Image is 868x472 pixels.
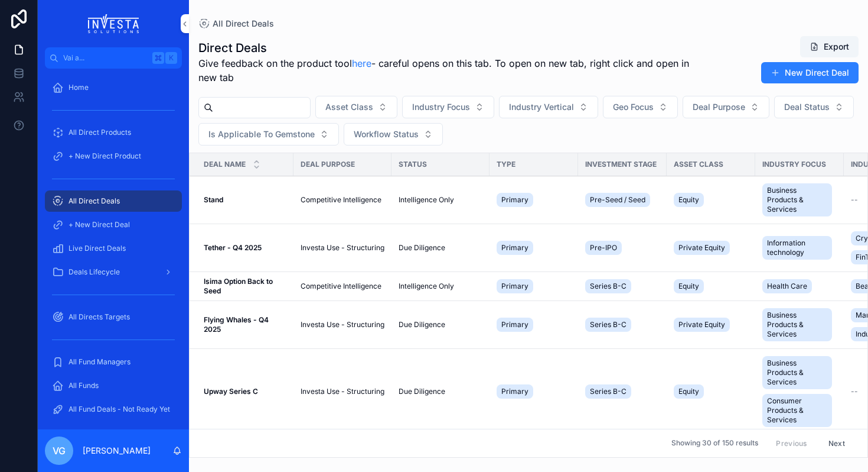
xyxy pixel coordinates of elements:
a: Primary [497,315,571,334]
a: All Fund Deals - Not Ready Yet [45,399,182,420]
span: Deal Name [204,160,246,169]
span: Live Direct Deals [68,244,126,253]
span: Private Equity [678,320,725,329]
span: Investa Use - Structuring [301,320,384,329]
span: Home [68,83,89,92]
a: Information technology [762,234,837,262]
a: Investa Use - Structuring [301,243,384,253]
span: Pre-IPO [590,243,617,253]
span: Equity [678,387,699,396]
a: Isima Option Back to Seed [204,277,286,296]
span: Investa Use - Structuring [301,387,384,396]
span: Health Care [767,282,807,291]
span: Pre-Seed / Seed [590,195,645,205]
span: All Fund Deals - Not Ready Yet [68,405,170,414]
button: Select Button [603,96,678,118]
a: Business Products & Services [762,181,837,219]
a: Intelligence Only [399,282,482,291]
a: Deals Lifecycle [45,261,182,283]
a: All Direct Deals [198,18,274,30]
span: Equity [678,282,699,291]
span: Due Diligence [399,243,445,253]
a: Upway Series C [204,387,286,396]
span: All Funds [68,381,99,390]
span: Business Products & Services [767,186,827,214]
a: Flying Whales - Q4 2025 [204,315,286,334]
span: All Fund Managers [68,357,130,367]
a: Intelligence Only [399,195,482,205]
button: Select Button [315,96,397,118]
span: Give feedback on the product tool - careful opens on this tab. To open on new tab, right click an... [198,56,697,85]
span: Asset Class [674,160,723,169]
a: All Direct Products [45,122,182,143]
strong: Flying Whales - Q4 2025 [204,315,270,334]
a: Health Care [762,277,837,296]
span: Due Diligence [399,387,445,396]
strong: Tether - Q4 2025 [204,243,262,252]
span: + New Direct Deal [68,220,130,229]
span: Business Products & Services [767,311,827,339]
span: Series B-C [590,320,626,329]
strong: Stand [204,195,223,204]
span: Workflow Status [354,128,419,140]
span: Intelligence Only [399,282,454,291]
span: Private Equity [678,243,725,253]
span: Primary [501,320,528,329]
span: Industry Focus [762,160,826,169]
span: Series B-C [590,387,626,396]
button: New Direct Deal [761,62,859,83]
p: [PERSON_NAME] [83,445,151,457]
h1: Direct Deals [198,40,697,56]
span: Information technology [767,238,827,257]
a: + New Direct Deal [45,214,182,235]
a: All Fund Managers [45,351,182,373]
a: All Funds [45,375,182,396]
a: Pre-Seed / Seed [585,190,660,209]
a: Private Equity [674,315,748,334]
span: Primary [501,243,528,253]
img: Logo dell'app [88,14,139,33]
span: Equity [678,195,699,205]
font: K [169,53,174,62]
a: Competitive Intelligence [301,282,384,291]
a: Series B-C [585,382,660,401]
span: Business Products & Services [767,358,827,387]
span: + New Direct Product [68,151,141,161]
span: Due Diligence [399,320,445,329]
a: here [352,57,371,69]
a: Due Diligence [399,243,482,253]
a: Tether - Q4 2025 [204,243,286,253]
a: Due Diligence [399,320,482,329]
button: Export [800,36,859,57]
span: Primary [501,195,528,205]
button: Vai a...K [45,47,182,69]
button: Select Button [198,123,339,146]
a: Equity [674,190,748,209]
span: Status [399,160,427,169]
a: Business Products & Services [762,306,837,344]
a: Series B-C [585,315,660,334]
button: Select Button [683,96,769,118]
span: Showing 30 of 150 results [671,439,758,448]
a: Equity [674,277,748,296]
div: contenuto scorrevole [38,69,189,429]
a: Due Diligence [399,387,482,396]
font: Vai a... [63,53,84,62]
span: Intelligence Only [399,195,454,205]
span: VG [53,444,66,458]
span: Deal Purpose [693,101,745,113]
span: Is Applicable To Gemstone [208,128,315,140]
a: Stand [204,195,286,205]
span: All Direct Products [68,128,131,137]
span: All Direct Deals [213,18,274,30]
a: All Direct Deals [45,190,182,212]
span: Consumer Products & Services [767,396,827,425]
button: Select Button [402,96,494,118]
span: Industry Focus [412,101,470,113]
span: Competitive Intelligence [301,282,381,291]
span: All Direct Deals [68,196,120,206]
span: -- [851,387,858,396]
a: Competitive Intelligence [301,195,384,205]
span: Competitive Intelligence [301,195,381,205]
